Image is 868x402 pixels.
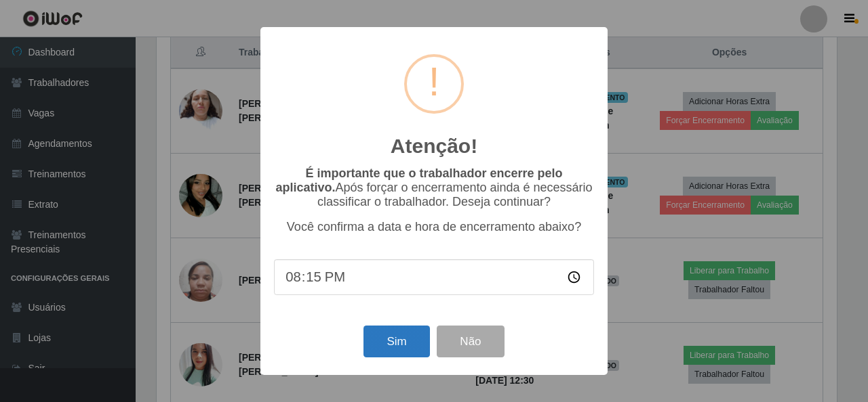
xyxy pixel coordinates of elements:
button: Não [437,326,504,357]
b: É importante que o trabalhador encerre pelo aplicativo. [275,166,562,194]
h2: Atenção! [391,134,477,158]
p: Você confirma a data e hora de encerramento abaixo? [274,220,594,234]
p: Após forçar o encerramento ainda é necessário classificar o trabalhador. Deseja continuar? [274,166,594,209]
button: Sim [363,326,429,357]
